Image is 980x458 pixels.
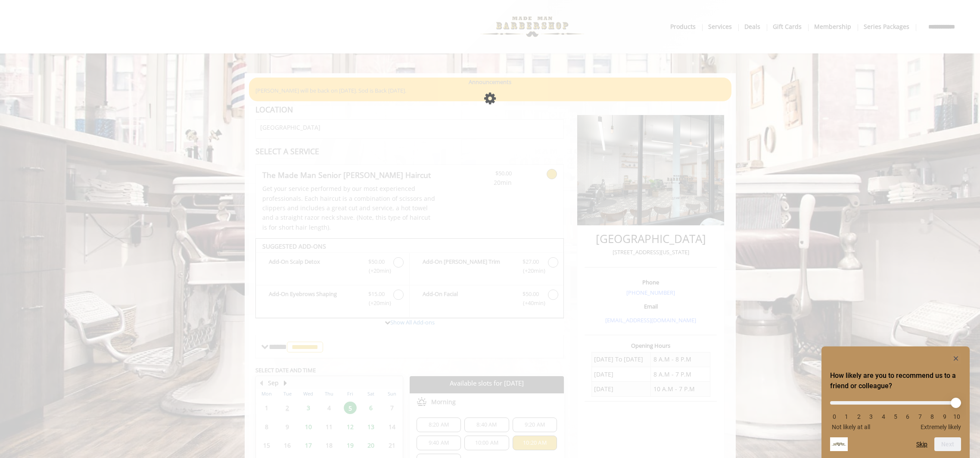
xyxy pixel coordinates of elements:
li: 3 [867,413,875,420]
button: Next question [934,437,961,451]
span: Not likely at all [832,424,870,430]
li: 6 [903,413,912,420]
h2: How likely are you to recommend us to a friend or colleague? Select an option from 0 to 10, with ... [830,371,961,391]
li: 9 [940,413,949,420]
button: Skip [916,441,927,448]
li: 5 [891,413,900,420]
li: 8 [928,413,936,420]
div: How likely are you to recommend us to a friend or colleague? Select an option from 0 to 10, with ... [830,353,961,451]
li: 0 [830,413,839,420]
li: 10 [952,413,961,420]
button: Hide survey [951,353,961,364]
div: How likely are you to recommend us to a friend or colleague? Select an option from 0 to 10, with ... [830,395,961,430]
li: 1 [842,413,851,420]
li: 4 [879,413,888,420]
li: 2 [855,413,863,420]
span: Extremely likely [921,424,961,430]
li: 7 [916,413,924,420]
